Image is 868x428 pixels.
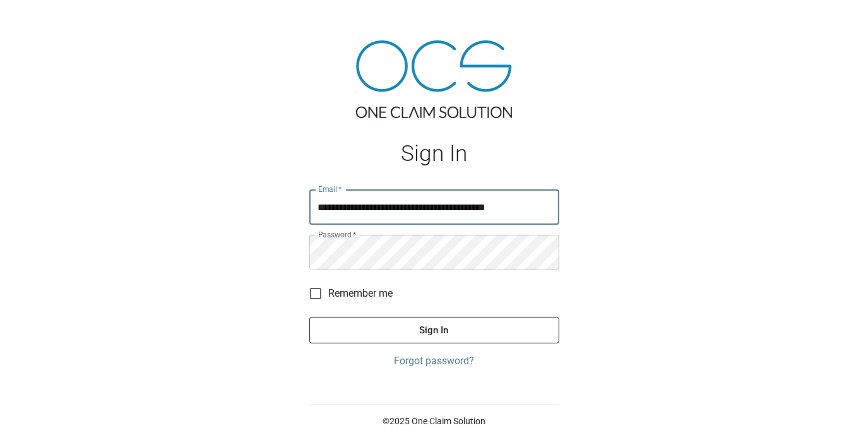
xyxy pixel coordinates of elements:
label: Email [318,184,342,194]
img: ocs-logo-white-transparent.png [15,8,66,33]
h1: Sign In [309,141,559,167]
p: © 2025 One Claim Solution [309,415,559,427]
a: Forgot password? [309,354,559,369]
span: Remember me [329,286,393,301]
button: Sign In [309,317,559,343]
img: ocs-logo-tra.png [356,40,512,118]
label: Password [318,229,356,240]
